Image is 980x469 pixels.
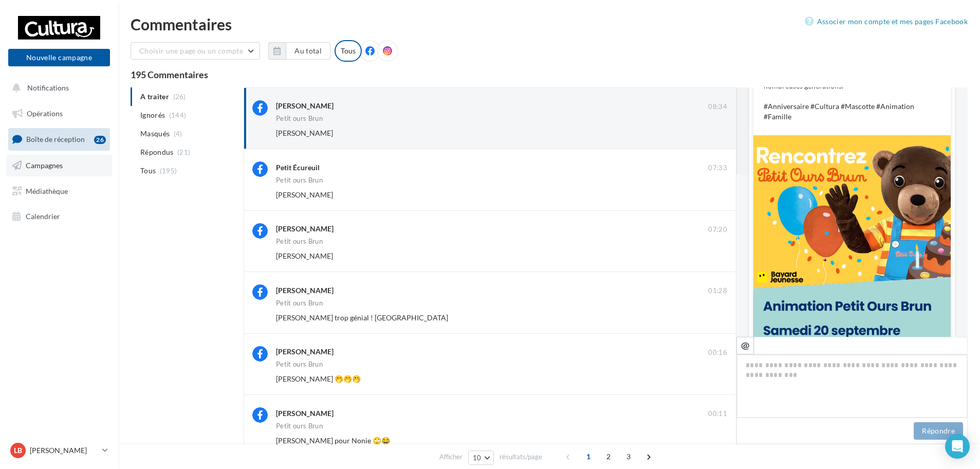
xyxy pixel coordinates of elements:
[6,128,112,150] a: Boîte de réception26
[131,16,968,32] div: Commentaires
[276,238,323,245] div: Petit ours Brun
[276,347,334,357] div: [PERSON_NAME]
[914,422,963,440] button: Répondre
[177,148,190,156] span: (21)
[174,130,182,138] span: (4)
[268,42,330,60] button: Au total
[741,340,750,350] i: @
[131,70,968,79] div: 195 Commentaires
[473,454,482,462] span: 10
[14,445,22,456] span: LB
[276,163,320,173] div: Petit Écureuil
[94,136,106,144] div: 26
[276,313,448,322] span: [PERSON_NAME] trop génial ! [GEOGRAPHIC_DATA]
[276,361,323,368] div: Petit ours Brun
[276,300,323,306] div: Petit ours Brun
[276,408,334,419] div: [PERSON_NAME]
[140,166,156,176] span: Tous
[276,101,334,111] div: [PERSON_NAME]
[276,423,323,429] div: Petit ours Brun
[30,445,98,456] p: [PERSON_NAME]
[805,15,968,28] a: Associer mon compte et mes pages Facebook
[468,450,494,465] button: 10
[276,251,333,260] span: [PERSON_NAME]
[6,181,112,202] a: Médiathèque
[708,286,727,296] span: 01:28
[140,110,165,120] span: Ignorés
[140,147,174,157] span: Répondus
[736,337,754,354] button: @
[276,129,333,137] span: [PERSON_NAME]
[500,452,542,462] span: résultats/page
[276,436,390,445] span: [PERSON_NAME] pour Nonie 🙄😂
[276,224,334,234] div: [PERSON_NAME]
[27,83,69,92] span: Notifications
[620,448,637,465] span: 3
[140,129,170,139] span: Masqués
[335,40,362,62] div: Tous
[276,115,323,122] div: Petit ours Brun
[276,285,334,296] div: [PERSON_NAME]
[139,46,243,55] span: Choisir une page ou un compte
[26,186,68,195] span: Médiathèque
[26,161,63,170] span: Campagnes
[6,77,108,99] button: Notifications
[131,42,260,60] button: Choisir une page ou un compte
[169,111,187,119] span: (144)
[276,190,333,199] span: [PERSON_NAME]
[945,434,970,459] div: Open Intercom Messenger
[708,348,727,357] span: 00:16
[708,409,727,419] span: 00:11
[276,374,361,383] span: [PERSON_NAME] 🤭🤭🤭
[6,103,112,124] a: Opérations
[8,441,110,460] a: LB [PERSON_NAME]
[708,164,727,173] span: 07:33
[439,452,463,462] span: Afficher
[26,135,85,143] span: Boîte de réception
[708,102,727,112] span: 08:34
[26,212,60,221] span: Calendrier
[160,167,177,175] span: (195)
[276,177,323,184] div: Petit ours Brun
[8,49,110,66] button: Nouvelle campagne
[580,448,597,465] span: 1
[708,225,727,234] span: 07:20
[6,155,112,176] a: Campagnes
[27,109,63,118] span: Opérations
[286,42,330,60] button: Au total
[600,448,617,465] span: 2
[6,206,112,227] a: Calendrier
